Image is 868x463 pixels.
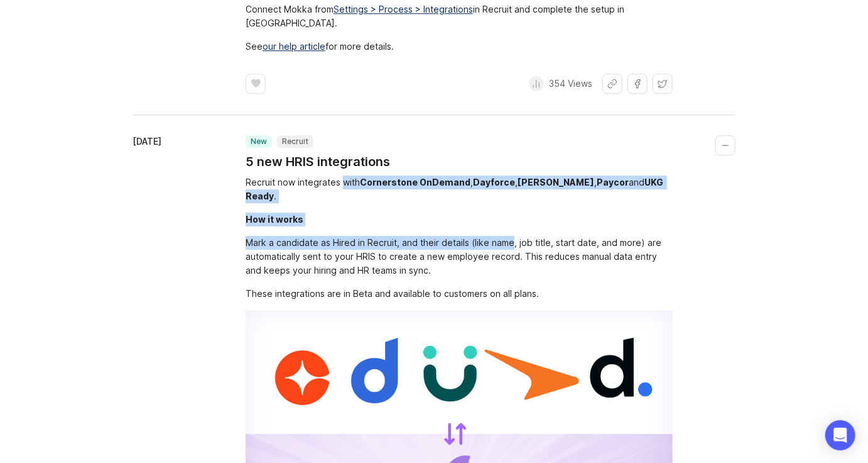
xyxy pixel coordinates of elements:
a: our help article [263,41,325,52]
div: Connect Mokka from in Recruit and complete the setup in [GEOGRAPHIC_DATA]. [246,3,673,30]
div: Dayforce [473,177,515,187]
button: Share on X [653,74,673,94]
div: These integrations are in Beta and available to customers on all plans. [246,287,673,301]
button: Share on Facebook [627,74,648,94]
p: new [251,137,267,147]
div: How it works [246,214,303,225]
a: 5 new HRIS integrations [246,153,390,170]
button: Collapse changelog entry [715,135,735,155]
p: 354 Views [549,77,592,90]
div: See for more details. [246,40,673,53]
p: Recruit [282,137,308,147]
div: Mark a candidate as Hired in Recruit, and their details (like name, job title, start date, and mo... [246,236,673,277]
button: Share link [602,74,622,94]
div: UKG Ready [246,177,665,201]
div: [PERSON_NAME] [518,177,594,187]
div: Paycor [597,177,629,187]
div: Cornerstone OnDemand [360,177,470,187]
div: Recruit now integrates with , , , and . [246,176,673,203]
div: Open Intercom Messenger [825,420,855,450]
a: Settings > Process > Integrations [334,4,473,14]
time: [DATE] [133,136,161,147]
